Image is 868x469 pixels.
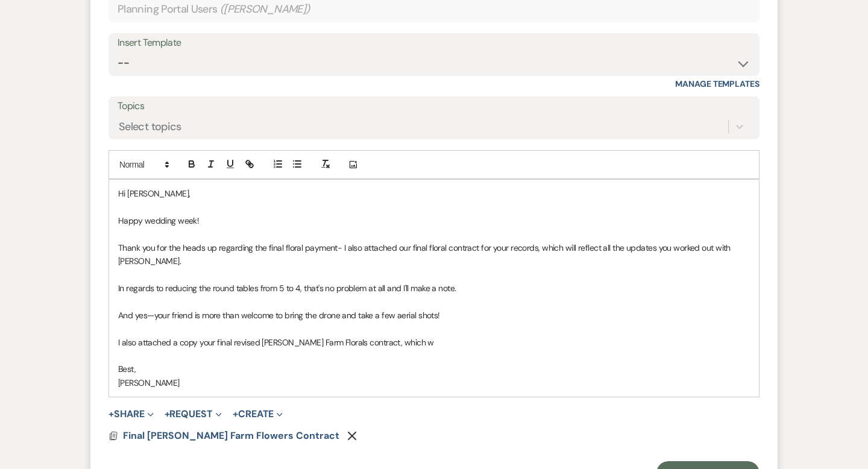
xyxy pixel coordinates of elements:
[123,429,342,443] button: Final [PERSON_NAME] Farm Flowers Contract
[108,409,114,419] span: +
[118,187,750,200] p: Hi [PERSON_NAME],
[118,241,750,268] p: Thank you for the heads up regarding the final floral payment- I also attached our final floral c...
[108,409,154,419] button: Share
[118,98,750,115] label: Topics
[165,409,222,419] button: Request
[119,119,181,135] div: Select topics
[118,282,750,295] p: In regards to reducing the round tables from 5 to 4, that's no problem at all and I'll make a note.
[118,336,750,349] p: I also attached a copy your final revised [PERSON_NAME] Farm Florals contract, which w
[118,214,750,227] p: Happy wedding week!
[118,309,750,322] p: And yes—your friend is more than welcome to bring the drone and take a few aerial shots!
[675,78,759,89] a: Manage Templates
[220,1,310,17] span: ( [PERSON_NAME] )
[233,409,238,419] span: +
[123,429,339,442] span: Final [PERSON_NAME] Farm Flowers Contract
[165,409,170,419] span: +
[118,376,750,389] p: [PERSON_NAME]
[233,409,283,419] button: Create
[118,362,750,376] p: Best,
[118,34,750,52] div: Insert Template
